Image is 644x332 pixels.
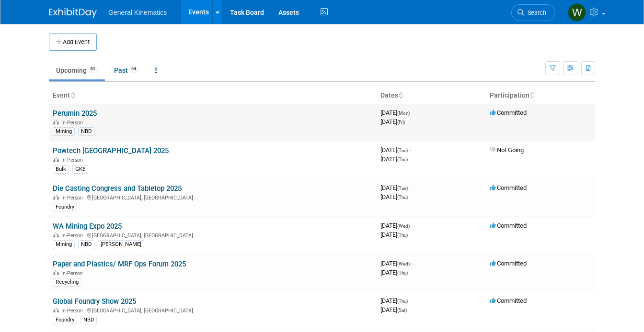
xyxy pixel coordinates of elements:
[49,33,97,51] button: Add Event
[490,222,527,229] span: Committed
[380,269,408,276] span: [DATE]
[61,232,86,239] span: In-Person
[53,222,122,231] a: WA Mining Expo 2025
[524,9,546,16] span: Search
[490,297,527,304] span: Committed
[53,203,77,211] div: Foundry
[53,260,186,268] a: Paper and Plastics/ MRF Ops Forum 2025
[380,306,407,313] span: [DATE]
[53,109,97,118] a: Perumin 2025
[397,111,410,116] span: (Mon)
[380,184,411,191] span: [DATE]
[397,232,408,238] span: (Thu)
[53,184,182,193] a: Die Casting Congress and Tabletop 2025
[53,165,69,174] div: Bulk
[411,109,413,116] span: -
[511,4,555,21] a: Search
[568,3,586,22] img: Whitney Swanson
[490,109,527,116] span: Committed
[397,195,408,200] span: (Thu)
[61,157,86,163] span: In-Person
[377,88,486,104] th: Dates
[397,186,408,191] span: (Tue)
[380,297,411,304] span: [DATE]
[397,157,408,162] span: (Thu)
[411,222,413,229] span: -
[397,299,408,304] span: (Thu)
[398,91,403,99] a: Sort by Start Date
[397,261,410,266] span: (Wed)
[409,297,411,304] span: -
[49,8,97,18] img: ExhibitDay
[53,193,373,201] div: [GEOGRAPHIC_DATA], [GEOGRAPHIC_DATA]
[380,146,411,154] span: [DATE]
[380,109,413,116] span: [DATE]
[397,270,408,276] span: (Thu)
[53,232,59,237] img: In-Person Event
[53,316,77,324] div: Foundry
[380,193,408,200] span: [DATE]
[53,308,59,312] img: In-Person Event
[529,91,534,99] a: Sort by Participation Type
[53,146,169,155] a: Powtech [GEOGRAPHIC_DATA] 2025
[53,297,136,306] a: Global Foundry Show 2025
[53,306,373,314] div: [GEOGRAPHIC_DATA], [GEOGRAPHIC_DATA]
[61,195,86,201] span: In-Person
[70,91,75,99] a: Sort by Event Name
[128,66,139,73] span: 64
[61,270,86,277] span: In-Person
[108,9,167,16] span: General Kinematics
[78,127,94,136] div: NBD
[411,260,413,267] span: -
[87,66,98,73] span: 30
[380,260,413,267] span: [DATE]
[107,61,146,79] a: Past64
[397,148,408,153] span: (Tue)
[61,308,86,314] span: In-Person
[53,231,373,239] div: [GEOGRAPHIC_DATA], [GEOGRAPHIC_DATA]
[72,165,88,174] div: GKE
[409,184,411,191] span: -
[61,120,86,126] span: In-Person
[98,240,144,249] div: [PERSON_NAME]
[397,223,410,229] span: (Wed)
[380,222,413,229] span: [DATE]
[397,120,405,125] span: (Fri)
[397,308,407,313] span: (Sat)
[490,146,524,154] span: Not Going
[53,240,75,249] div: Mining
[490,184,527,191] span: Committed
[53,278,81,287] div: Recycling
[53,127,75,136] div: Mining
[80,316,97,324] div: NBD
[409,146,411,154] span: -
[380,118,405,125] span: [DATE]
[78,240,94,249] div: NBD
[486,88,595,104] th: Participation
[53,270,59,275] img: In-Person Event
[490,260,527,267] span: Committed
[380,155,408,163] span: [DATE]
[49,88,377,104] th: Event
[380,231,408,238] span: [DATE]
[53,157,59,162] img: In-Person Event
[53,120,59,124] img: In-Person Event
[49,61,105,79] a: Upcoming30
[53,195,59,199] img: In-Person Event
